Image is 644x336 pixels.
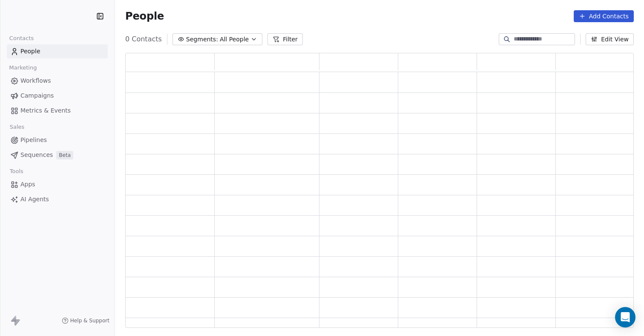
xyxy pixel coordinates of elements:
a: Campaigns [7,89,108,103]
span: Campaigns [20,91,54,100]
a: Help & Support [62,317,109,324]
span: People [125,10,164,23]
span: Marketing [6,61,40,74]
span: Segments: [186,35,218,44]
span: Pipelines [20,136,47,145]
button: Edit View [586,33,634,45]
span: Tools [6,165,27,178]
span: Metrics & Events [20,106,71,115]
span: Apps [20,180,35,189]
div: grid [126,72,635,328]
span: Sequences [20,151,53,159]
span: Contacts [6,32,37,45]
span: Beta [56,151,73,159]
span: All People [220,35,249,44]
a: Pipelines [7,133,108,147]
a: Workflows [7,74,108,88]
a: AI Agents [7,192,108,206]
span: Help & Support [70,317,109,324]
a: People [7,44,108,58]
div: Open Intercom Messenger [615,307,635,327]
a: SequencesBeta [7,148,108,162]
span: People [20,47,40,56]
span: Workflows [20,76,51,85]
a: Apps [7,177,108,191]
span: AI Agents [20,195,49,204]
span: Sales [6,121,28,133]
span: 0 Contacts [125,34,162,44]
button: Filter [267,33,303,45]
a: Metrics & Events [7,104,108,118]
button: Add Contacts [574,10,634,22]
